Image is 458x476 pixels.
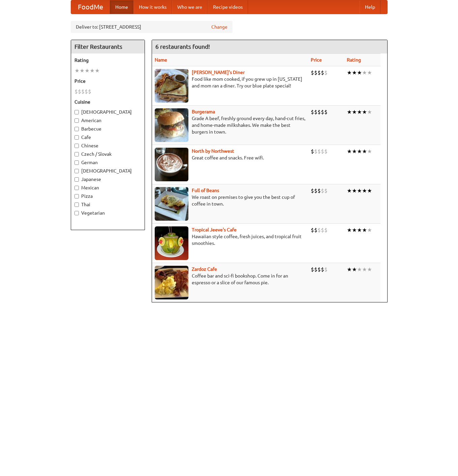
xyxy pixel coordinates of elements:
[367,148,372,155] li: ★
[155,154,305,161] p: Great coffee and snacks. Free wifi.
[367,69,372,76] li: ★
[352,148,357,155] li: ★
[362,108,367,116] li: ★
[321,69,324,76] li: $
[314,187,317,194] li: $
[74,201,141,208] label: Thai
[192,109,215,114] a: Burgerama
[133,0,172,14] a: How it works
[74,109,141,115] label: [DEMOGRAPHIC_DATA]
[155,76,305,89] p: Food like mom cooked, if you grew up in [US_STATE] and mom ran a diner. Try our blue plate special!
[362,266,367,273] li: ★
[78,88,81,95] li: $
[110,0,133,14] a: Home
[324,148,328,155] li: $
[155,57,167,63] a: Name
[74,78,141,84] h5: Price
[317,148,321,155] li: $
[317,266,321,273] li: $
[362,187,367,194] li: ★
[321,187,324,194] li: $
[74,127,79,131] input: Barbecue
[367,187,372,194] li: ★
[155,187,188,221] img: beans.jpg
[90,67,95,74] li: ★
[208,0,248,14] a: Recipe videos
[357,226,362,234] li: ★
[367,266,372,273] li: ★
[314,148,317,155] li: $
[211,24,227,30] a: Change
[74,134,141,141] label: Cafe
[85,67,90,74] li: ★
[192,188,219,193] b: Full of Beans
[321,266,324,273] li: $
[71,40,145,53] h4: Filter Restaurants
[74,125,141,132] label: Barbecue
[192,266,217,272] b: Zardoz Cafe
[324,69,328,76] li: $
[155,69,188,103] img: sallys.jpg
[74,186,79,190] input: Mexican
[74,57,141,64] h5: Rating
[352,266,357,273] li: ★
[155,108,188,142] img: burgerama.jpg
[317,69,321,76] li: $
[362,226,367,234] li: ★
[367,108,372,116] li: ★
[74,151,141,157] label: Czech / Slovak
[172,0,208,14] a: Who we are
[155,226,188,260] img: jeeves.jpg
[314,226,317,234] li: $
[81,88,85,95] li: $
[74,194,79,198] input: Pizza
[311,266,314,273] li: $
[74,193,141,199] label: Pizza
[80,67,85,74] li: ★
[192,148,234,154] b: North by Northwest
[357,266,362,273] li: ★
[357,148,362,155] li: ★
[71,21,233,33] div: Deliver to: [STREET_ADDRESS]
[74,117,141,124] label: American
[321,226,324,234] li: $
[324,226,328,234] li: $
[311,148,314,155] li: $
[74,211,79,215] input: Vegetarian
[347,187,352,194] li: ★
[347,226,352,234] li: ★
[74,159,141,166] label: German
[74,210,141,216] label: Vegetarian
[74,88,78,95] li: $
[155,148,188,181] img: north.jpg
[314,69,317,76] li: $
[71,0,110,14] a: FoodMe
[317,226,321,234] li: $
[88,88,91,95] li: $
[311,69,314,76] li: $
[352,108,357,116] li: ★
[317,187,321,194] li: $
[324,266,328,273] li: $
[192,227,237,232] a: Tropical Jeeve's Cafe
[357,187,362,194] li: ★
[311,187,314,194] li: $
[360,0,380,14] a: Help
[321,148,324,155] li: $
[347,148,352,155] li: ★
[74,176,141,183] label: Japanese
[95,67,100,74] li: ★
[357,108,362,116] li: ★
[74,118,79,123] input: American
[324,108,328,116] li: $
[155,272,305,286] p: Coffee bar and sci-fi bookshop. Come in for an espresso or a slice of our famous pie.
[357,69,362,76] li: ★
[311,226,314,234] li: $
[74,67,80,74] li: ★
[74,142,141,149] label: Chinese
[74,203,79,207] input: Thai
[192,70,245,75] a: [PERSON_NAME]'s Diner
[155,233,305,247] p: Hawaiian style coffee, fresh juices, and tropical fruit smoothies.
